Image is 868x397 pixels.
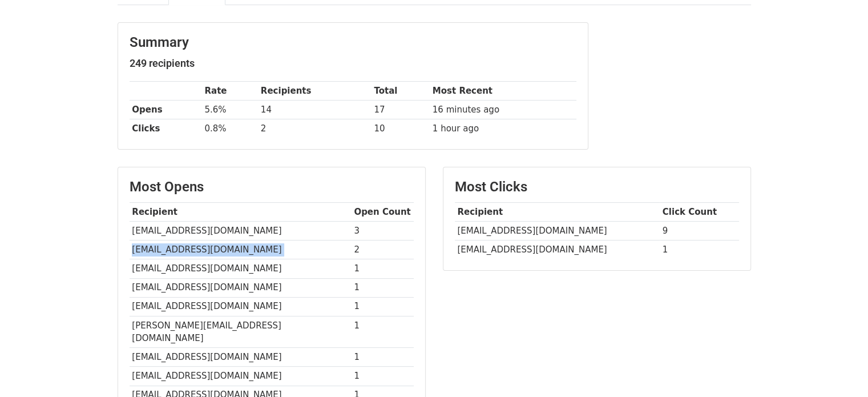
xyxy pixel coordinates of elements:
td: 3 [352,222,414,240]
td: 1 [352,367,414,386]
td: 1 [352,259,414,278]
td: [EMAIL_ADDRESS][DOMAIN_NAME] [130,278,352,297]
td: [PERSON_NAME][EMAIL_ADDRESS][DOMAIN_NAME] [130,316,352,348]
td: 0.8% [202,119,258,138]
th: Recipient [130,203,352,222]
td: 14 [258,101,372,119]
th: Rate [202,82,258,101]
td: 16 minutes ago [430,101,576,119]
td: 1 hour ago [430,119,576,138]
td: 10 [372,119,430,138]
h3: Most Clicks [455,179,739,195]
td: [EMAIL_ADDRESS][DOMAIN_NAME] [130,367,352,386]
td: 17 [372,101,430,119]
td: 2 [258,119,372,138]
td: [EMAIL_ADDRESS][DOMAIN_NAME] [455,222,660,240]
td: 5.6% [202,101,258,119]
div: Widget de chat [811,342,868,397]
td: 9 [660,222,739,240]
td: 1 [352,278,414,297]
td: 1 [352,297,414,316]
td: [EMAIL_ADDRESS][DOMAIN_NAME] [130,222,352,240]
iframe: Chat Widget [811,342,868,397]
th: Most Recent [430,82,576,101]
th: Recipient [455,203,660,222]
td: [EMAIL_ADDRESS][DOMAIN_NAME] [130,297,352,316]
th: Opens [130,101,202,119]
td: [EMAIL_ADDRESS][DOMAIN_NAME] [130,240,352,259]
td: 1 [352,348,414,367]
td: 1 [352,316,414,348]
td: 1 [660,240,739,259]
h3: Most Opens [130,179,414,195]
th: Clicks [130,119,202,138]
th: Click Count [660,203,739,222]
h5: 249 recipients [130,57,576,70]
td: [EMAIL_ADDRESS][DOMAIN_NAME] [130,259,352,278]
h3: Summary [130,34,576,51]
td: [EMAIL_ADDRESS][DOMAIN_NAME] [455,240,660,259]
th: Open Count [352,203,414,222]
th: Total [372,82,430,101]
td: 2 [352,240,414,259]
td: [EMAIL_ADDRESS][DOMAIN_NAME] [130,348,352,367]
th: Recipients [258,82,372,101]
